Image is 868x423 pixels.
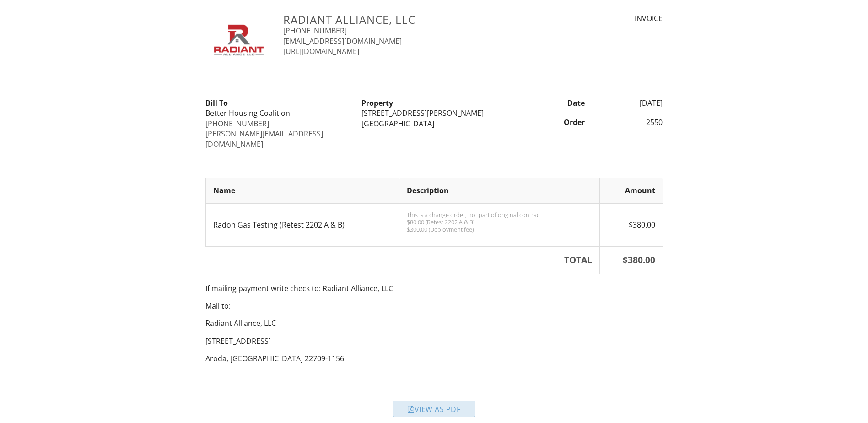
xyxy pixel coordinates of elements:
[393,407,475,417] a: View as PDF
[556,13,663,23] div: INVOICE
[590,98,669,108] div: [DATE]
[407,218,592,233] p: $80.00 (Retest 2202 A & B) $300.00 (Deployment fee)
[361,119,507,129] div: [GEOGRAPHIC_DATA]
[512,98,590,108] div: Date
[205,13,273,67] img: Radiant-Alliance_-LLC_%281%29.jpg
[599,203,663,246] td: $380.00
[205,178,399,203] th: Name
[213,220,345,230] span: Radon Gas Testing (Retest 2202 A & B)
[283,36,402,46] a: [EMAIL_ADDRESS][DOMAIN_NAME]
[205,353,663,363] p: Aroda, [GEOGRAPHIC_DATA] 22709-1156
[283,13,545,26] h3: Radiant Alliance, LLC
[361,108,507,118] div: [STREET_ADDRESS][PERSON_NAME]
[393,401,475,417] div: View as PDF
[205,318,663,328] p: Radiant Alliance, LLC
[205,283,663,293] p: If mailing payment write check to: Radiant Alliance, LLC
[205,336,663,346] p: [STREET_ADDRESS]
[205,246,599,274] th: TOTAL
[407,211,592,218] div: This is a change order, not part of original contract.
[205,129,323,149] a: [PERSON_NAME][EMAIL_ADDRESS][DOMAIN_NAME]
[599,246,663,274] th: $380.00
[205,119,269,129] a: [PHONE_NUMBER]
[599,178,663,203] th: Amount
[399,178,599,203] th: Description
[361,98,393,108] strong: Property
[205,108,350,118] div: Better Housing Coalition
[512,117,590,127] div: Order
[590,117,669,127] div: 2550
[205,98,228,108] strong: Bill To
[283,46,359,56] a: [URL][DOMAIN_NAME]
[283,26,347,36] a: [PHONE_NUMBER]
[205,301,663,311] p: Mail to:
